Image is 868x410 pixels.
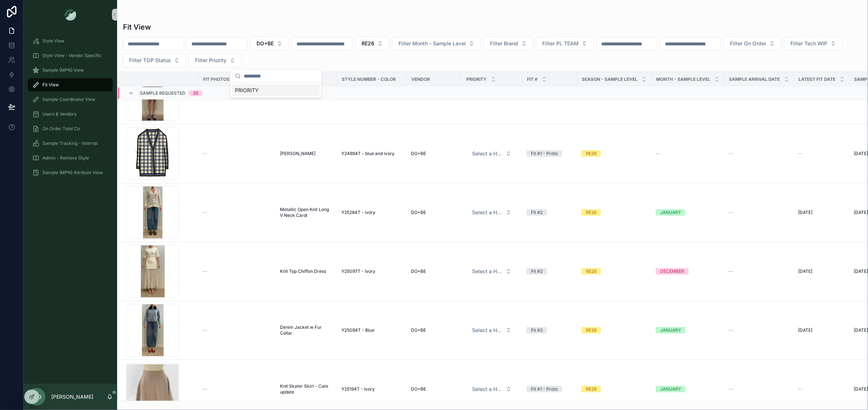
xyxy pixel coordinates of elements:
span: Y25284T - ivory [341,210,375,215]
a: On Order Total Co [28,122,113,135]
p: [PERSON_NAME] [51,393,93,400]
a: Users & Vendors [28,108,113,121]
span: -- [203,151,207,157]
a: Select Button [466,206,518,219]
span: DO+BE [411,386,426,392]
span: [DATE] [854,327,868,333]
span: [PERSON_NAME] [280,151,315,157]
span: -- [729,386,733,392]
a: RE26 [581,268,647,275]
button: Select Button [724,37,781,50]
a: -- [729,210,789,215]
span: Fit View [42,82,59,88]
a: -- [798,386,845,392]
img: App logo [64,9,76,20]
a: DECEMBER [656,268,720,275]
span: DO+BE [411,151,426,157]
a: JANUARY [656,209,720,216]
a: Fit #2 [527,327,573,334]
a: DO+BE [411,386,457,392]
span: -- [203,327,207,333]
span: DO+BE [257,40,274,47]
a: [DATE] [798,210,845,215]
a: RE26 [581,327,647,334]
div: Fit #2 [531,209,543,216]
a: DO+BE [411,210,457,215]
span: Latest Fit Date [798,76,835,82]
button: Select Button [784,37,842,50]
span: Filter Priority [195,57,227,64]
a: Y25097T - Ivory [341,268,402,274]
a: Knit Top Chiffon Dress [280,268,333,274]
a: Select Button [466,147,518,161]
a: Denim Jacket w Fur Collar [280,324,333,336]
button: Select Button [466,324,517,337]
a: -- [203,151,271,157]
a: DO+BE [411,151,457,157]
span: [DATE] [854,151,868,157]
span: -- [656,151,660,157]
a: Metallic Open Knit Long V Neck Cardi [280,207,333,218]
span: Y24894T - blue and ivory [341,151,394,157]
span: Filter PL TEAM [542,40,579,47]
div: JANUARY [660,209,681,216]
div: RE26 [586,386,596,392]
button: Select Button [355,37,389,50]
div: RE26 [586,327,596,334]
a: RE26 [581,209,647,216]
div: Fit #2 [531,268,543,275]
span: Filter Brand [490,40,518,47]
span: Filter Month - Sample Level [399,40,466,47]
span: -- [729,268,733,274]
span: On Order Total Co [42,126,80,132]
a: -- [729,151,789,157]
button: Select Button [123,53,186,67]
a: Y24894T - blue and ivory [341,151,402,157]
div: Fit #2 [531,327,543,334]
a: Y25284T - ivory [341,210,402,215]
a: -- [798,151,845,157]
a: Fit #1 - Proto [527,386,573,392]
span: [DATE] [854,210,868,215]
a: Style View - Vendor Specific [28,49,113,62]
div: JANUARY [660,386,681,392]
a: Admin - Remove Style [28,151,113,165]
a: Knit Skater Skirt - Cate update [280,383,333,395]
span: -- [203,386,207,392]
a: -- [729,327,789,333]
span: -- [729,210,733,215]
span: -- [729,327,733,333]
span: DO+BE [411,268,426,274]
div: RE26 [586,209,596,216]
button: Select Button [466,147,517,160]
span: Filter TOP Status [129,57,171,64]
span: [DATE] [854,386,868,392]
a: Select Button [466,323,518,337]
span: Filter Tech WIP [790,40,827,47]
span: -- [203,268,207,274]
span: Style View [42,38,64,44]
span: Y25194T - Ivory [341,386,375,392]
a: Sample Tracking - Internal [28,137,113,150]
span: MONTH - SAMPLE LEVEL [656,76,710,82]
button: Select Button [466,206,517,219]
span: Sample Coordinator View [42,97,96,102]
button: Select Button [536,37,594,50]
span: Sample Arrival Date [729,76,780,82]
span: PRIORITY [466,76,487,82]
span: DO+BE [411,210,426,215]
span: Style View - Vendor Specific [42,53,101,59]
button: Select Button [466,265,517,278]
a: Sample (MPN) Attribute View [28,166,113,179]
button: Select Button [250,37,289,50]
a: Select Button [466,382,518,396]
a: -- [203,210,271,215]
span: Sample (MPN) View [42,67,84,73]
a: Select Button [466,264,518,278]
a: -- [729,386,789,392]
span: Select a HP FIT LEVEL [472,268,503,275]
div: Suggestions [231,83,321,98]
a: -- [656,151,720,157]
